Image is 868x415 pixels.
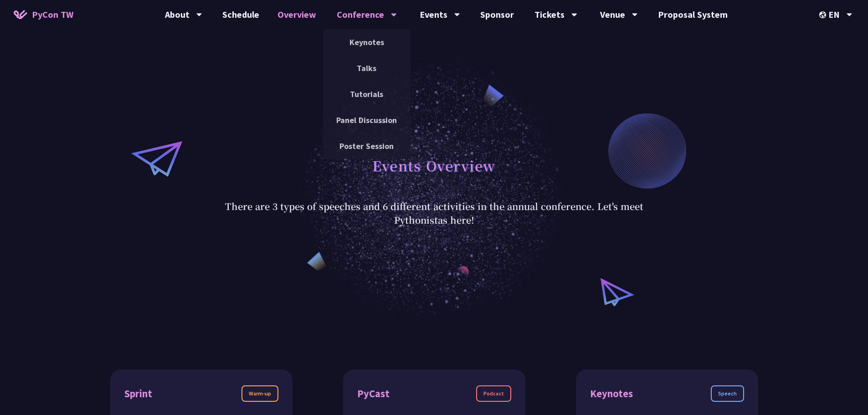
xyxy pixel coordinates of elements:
[476,385,511,402] div: Podcast
[124,386,152,402] div: Sprint
[372,152,496,179] h1: Events Overview
[323,57,411,79] a: Talks
[819,11,828,18] img: Locale Icon
[323,109,411,131] a: Panel Discussion
[241,385,278,402] div: Warm-up
[357,386,390,402] div: PyCast
[323,83,411,105] a: Tutorials
[323,31,411,53] a: Keynotes
[5,3,82,26] a: PyCon TW
[32,8,73,21] span: PyCon TW
[222,200,646,227] p: There are 3 types of speeches and 6 different activities in the annual conference. Let's meet Pyt...
[14,10,27,19] img: Home icon of PyCon TW 2025
[323,135,411,157] a: Poster Session
[590,386,633,402] div: Keynotes
[711,385,744,402] div: Speech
